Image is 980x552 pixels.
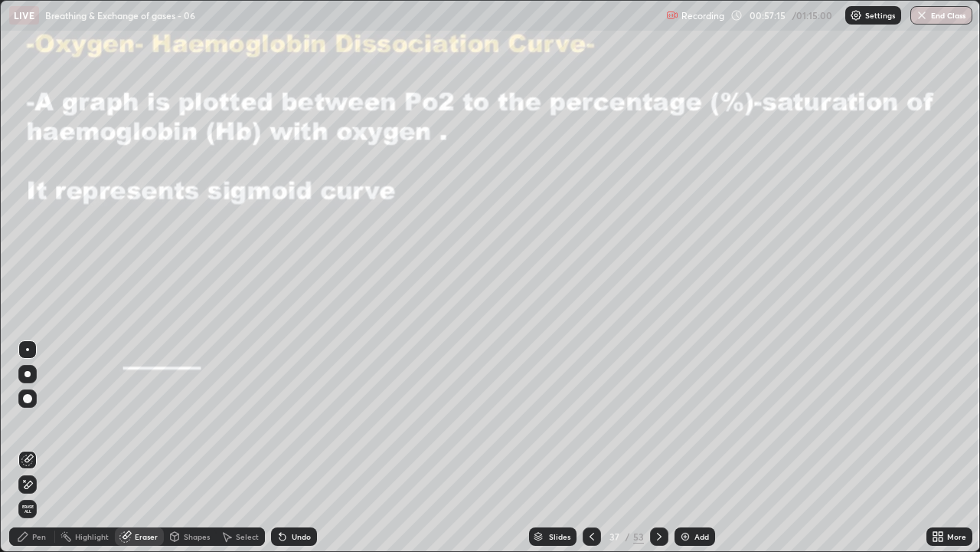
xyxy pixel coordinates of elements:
button: End Class [910,6,972,25]
p: Breathing & Exchange of gases - 06 [45,9,195,21]
img: class-settings-icons [850,9,862,21]
div: More [947,533,966,540]
div: Slides [549,533,570,540]
p: LIVE [14,9,34,21]
div: Eraser [135,533,158,540]
img: add-slide-button [679,531,691,543]
div: Highlight [75,533,109,540]
div: 37 [607,532,622,541]
img: recording.375f2c34.svg [666,9,678,21]
p: Settings [865,11,895,19]
div: Select [236,533,259,540]
div: 53 [633,530,644,544]
div: Pen [32,533,46,540]
p: Recording [681,10,724,21]
div: Add [694,533,709,540]
div: Shapes [184,533,210,540]
span: Erase all [19,504,36,514]
div: Undo [292,533,311,540]
div: / [626,532,630,541]
img: end-class-cross [916,9,928,21]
